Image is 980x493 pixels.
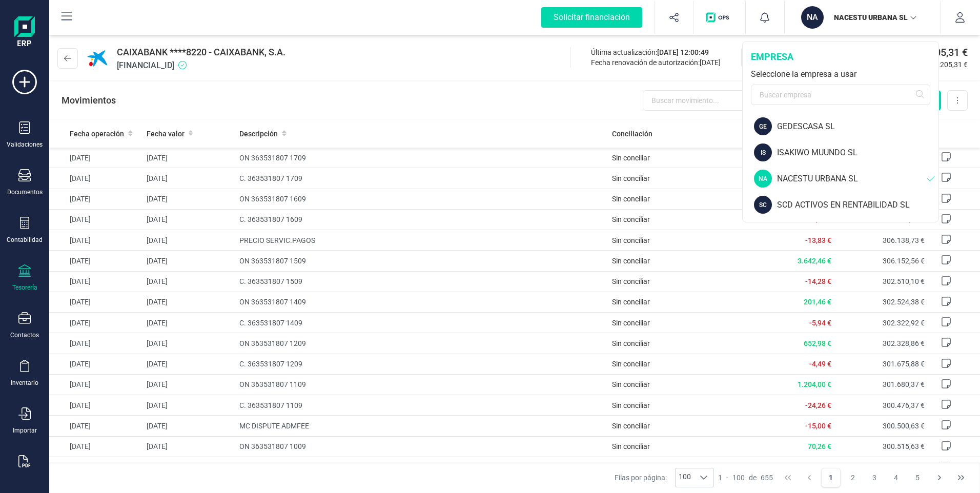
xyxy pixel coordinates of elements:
[142,209,236,230] td: [DATE]
[239,379,603,389] span: ON 363531807 1109
[751,85,930,105] input: Buscar empresa
[612,236,650,244] span: Sin conciliar
[239,194,603,204] span: ON 363531807 1609
[239,318,603,328] span: C. 363531807 1409
[676,468,694,487] span: 100
[926,59,968,70] span: 311.205,31 €
[612,129,652,139] span: Conciliación
[805,277,831,285] span: -14,28 €
[142,189,236,209] td: [DATE]
[612,360,650,368] span: Sin conciliar
[754,143,772,161] div: IS
[612,195,650,203] span: Sin conciliar
[777,199,938,211] div: SCD ACTIVOS EN RENTABILIDAD SL
[835,436,929,457] td: 300.515,63 €
[718,473,773,483] div: -
[70,129,124,139] span: Fecha operación
[239,276,603,286] span: C. 363531807 1509
[49,333,142,354] td: [DATE]
[835,230,929,251] td: 306.138,73 €
[7,188,43,196] div: Documentos
[49,313,142,333] td: [DATE]
[805,422,831,430] span: -15,00 €
[805,236,831,244] span: -13,83 €
[930,468,949,487] button: Next Page
[951,468,971,487] button: Last Page
[612,339,650,347] span: Sin conciliar
[798,257,831,265] span: 3.642,46 €
[541,7,642,28] div: Solicitar financiación
[615,468,714,487] div: Filas por página:
[142,374,236,395] td: [DATE]
[778,468,798,487] button: First Page
[239,173,603,183] span: C. 363531807 1709
[142,313,236,333] td: [DATE]
[117,59,285,72] span: [FINANCIAL_ID]
[14,16,35,49] img: Logo Finanedi
[13,426,37,435] div: Importar
[718,473,722,483] span: 1
[700,1,739,34] button: Logo de OPS
[777,147,938,159] div: ISAKIWO MUUNDO SL
[798,380,831,388] span: 1.204,00 €
[12,283,37,292] div: Tesorería
[49,271,142,292] td: [DATE]
[239,421,603,431] span: MC DISPUTE ADMFEE
[10,331,39,339] div: Contactos
[142,168,236,189] td: [DATE]
[761,473,773,483] span: 655
[239,235,603,245] span: PRECIO SERVIC.PAGOS
[732,473,745,483] span: 100
[142,354,236,374] td: [DATE]
[612,401,650,409] span: Sin conciliar
[239,153,603,163] span: ON 363531807 1709
[49,354,142,374] td: [DATE]
[142,251,236,271] td: [DATE]
[142,148,236,168] td: [DATE]
[741,47,801,68] button: Actualizar
[49,457,142,477] td: [DATE]
[612,319,650,327] span: Sin conciliar
[239,359,603,369] span: C. 363531807 1209
[809,360,831,368] span: -4,49 €
[7,140,43,149] div: Validaciones
[754,170,772,188] div: NA
[49,374,142,395] td: [DATE]
[835,457,929,477] td: 300.445,37 €
[908,468,927,487] button: Page 5
[49,148,142,168] td: [DATE]
[800,468,819,487] button: Previous Page
[835,416,929,436] td: 300.500,63 €
[11,379,38,387] div: Inventario
[49,230,142,251] td: [DATE]
[239,441,603,451] span: ON 363531807 1009
[142,230,236,251] td: [DATE]
[835,395,929,416] td: 300.476,37 €
[142,457,236,477] td: [DATE]
[142,271,236,292] td: [DATE]
[804,339,831,347] span: 652,98 €
[777,120,938,133] div: GEDESCASA SL
[751,68,930,80] div: Seleccione la empresa a usar
[612,215,650,223] span: Sin conciliar
[49,189,142,209] td: [DATE]
[142,333,236,354] td: [DATE]
[749,473,757,483] span: de
[612,380,650,388] span: Sin conciliar
[62,93,116,108] p: Movimientos
[612,298,650,306] span: Sin conciliar
[886,468,906,487] button: Page 4
[777,173,927,185] div: NACESTU URBANA SL
[612,422,650,430] span: Sin conciliar
[7,236,43,244] div: Contabilidad
[643,90,790,111] input: Buscar movimiento...
[49,168,142,189] td: [DATE]
[529,1,655,34] button: Solicitar financiación
[804,298,831,306] span: 201,46 €
[239,256,603,266] span: ON 363531807 1509
[612,257,650,265] span: Sin conciliar
[591,57,721,68] div: Fecha renovación de autorización:
[808,442,831,450] span: 70,26 €
[142,436,236,457] td: [DATE]
[706,12,733,23] img: Logo de OPS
